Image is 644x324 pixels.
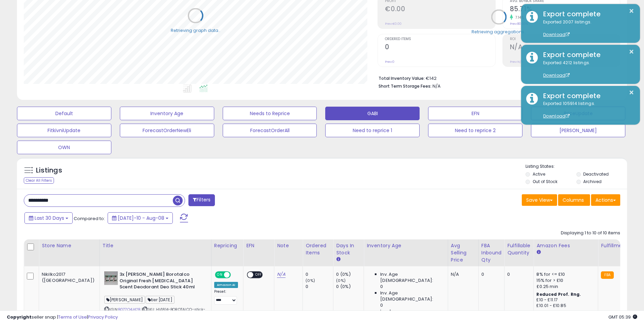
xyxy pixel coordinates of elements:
[104,271,118,285] img: 419g2FGRyAL._SL40_.jpg
[629,48,634,56] button: ×
[428,107,522,120] button: EFN
[325,107,420,120] button: GABI
[538,9,635,19] div: Export complete
[24,212,73,224] button: Last 30 Days
[171,27,220,33] div: Retrieving graph data..
[188,194,215,206] button: Filters
[277,242,300,249] div: Note
[216,272,224,278] span: ON
[451,242,476,264] div: Avg Selling Price
[558,194,590,206] button: Columns
[336,256,340,263] small: Days In Stock.
[451,271,473,277] div: N/A
[481,271,499,277] div: 0
[325,124,420,137] button: Need to reprice 1
[583,171,609,177] label: Deactivated
[336,271,364,277] div: 0 (0%)
[629,7,634,15] button: ×
[214,282,238,288] div: Amazon AI
[58,314,87,320] a: Terms of Use
[538,19,635,38] div: Exported 2007 listings.
[103,242,208,249] div: Title
[536,277,593,284] div: 15% for > £10
[118,307,141,312] a: B077Q4J42B
[118,215,164,221] span: [DATE]-10 - Aug-08
[336,284,364,290] div: 0 (0%)
[428,124,522,137] button: Need to reprice 2
[36,166,62,175] h5: Listings
[538,60,635,79] div: Exported 4212 listings.
[253,272,264,278] span: OFF
[380,308,442,321] span: Inv. Age [DEMOGRAPHIC_DATA]:
[536,242,595,249] div: Amazon Fees
[88,314,118,320] a: Privacy Policy
[538,50,635,60] div: Export complete
[472,29,526,35] div: Retrieving aggregations..
[536,271,593,277] div: 8% for <= £10
[17,107,111,120] button: Default
[536,284,593,290] div: £0.25 min
[17,124,111,137] button: FitkivniUpdate
[583,179,602,184] label: Archived
[120,107,214,120] button: Inventory Age
[120,124,214,137] button: ForecastOrderNewEli
[119,271,202,292] b: 3x [PERSON_NAME] Borotalco Original Fresh [MEDICAL_DATA] Scent Deodorant Deo Stick 40ml
[629,88,634,97] button: ×
[214,289,238,305] div: Preset:
[223,124,317,137] button: ForecastOrderAll
[538,101,635,120] div: Exported 105914 listings.
[146,296,174,304] span: tier [DATE]
[380,290,442,302] span: Inv. Age [DEMOGRAPHIC_DATA]:
[543,32,570,37] a: Download
[481,242,502,264] div: FBA inbound Qty
[17,141,111,154] button: OWN
[306,242,330,256] div: Ordered Items
[108,212,173,224] button: [DATE]-10 - Aug-08
[380,302,383,308] span: 0
[507,242,531,256] div: Fulfillable Quantity
[536,303,593,309] div: £10.01 - £10.85
[246,242,271,249] div: EFN
[104,307,205,317] span: | SKU: HV1814-BOROTALCO-stick-original-40-x3
[7,314,32,320] strong: Copyright
[277,271,285,278] a: N/A
[306,271,333,277] div: 0
[223,107,317,120] button: Needs to Reprice
[543,113,570,119] a: Download
[507,271,528,277] div: 0
[336,242,361,256] div: Days In Stock
[230,272,241,278] span: OFF
[35,215,64,221] span: Last 30 Days
[601,242,628,249] div: Fulfillment
[538,91,635,101] div: Export complete
[522,194,557,206] button: Save View
[608,314,637,320] span: 2025-09-8 05:39 GMT
[380,284,383,290] span: 0
[336,278,346,283] small: (0%)
[591,194,620,206] button: Actions
[380,271,442,284] span: Inv. Age [DEMOGRAPHIC_DATA]:
[536,297,593,303] div: £10 - £11.17
[42,271,94,284] div: Nikilko2017 ([GEOGRAPHIC_DATA])
[42,242,97,249] div: Store Name
[533,179,557,184] label: Out of Stock
[104,296,145,304] span: [PERSON_NAME]
[214,242,240,249] div: Repricing
[367,242,445,249] div: Inventory Age
[533,171,545,177] label: Active
[536,249,540,255] small: Amazon Fees.
[306,278,315,283] small: (0%)
[74,215,105,222] span: Compared to:
[24,177,54,184] div: Clear All Filters
[306,284,333,290] div: 0
[536,291,581,297] b: Reduced Prof. Rng.
[601,271,613,279] small: FBA
[531,124,625,137] button: [PERSON_NAME]
[563,197,584,203] span: Columns
[526,163,627,170] p: Listing States:
[561,230,620,236] div: Displaying 1 to 10 of 10 items
[7,314,118,321] div: seller snap | |
[543,72,570,78] a: Download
